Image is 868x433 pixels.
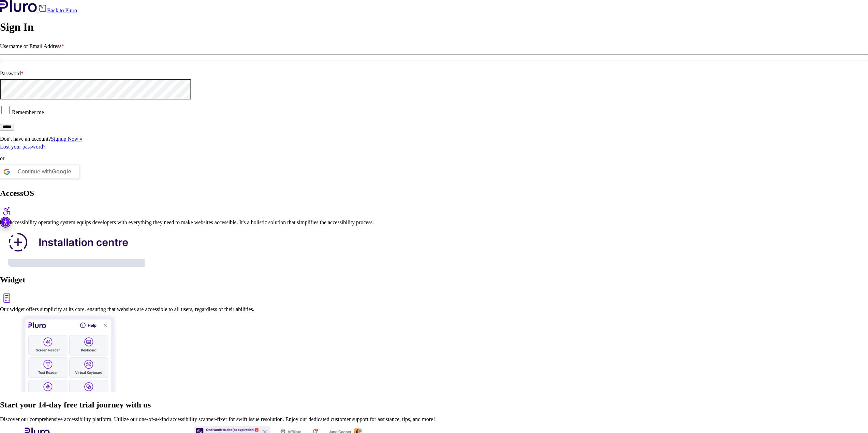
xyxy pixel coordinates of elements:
div: Continue with [18,165,71,179]
b: Google [52,169,71,174]
a: Back to Pluro [39,7,77,13]
a: Signup Now » [51,136,82,142]
input: Remember me [1,106,10,114]
img: Back icon [39,4,47,12]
